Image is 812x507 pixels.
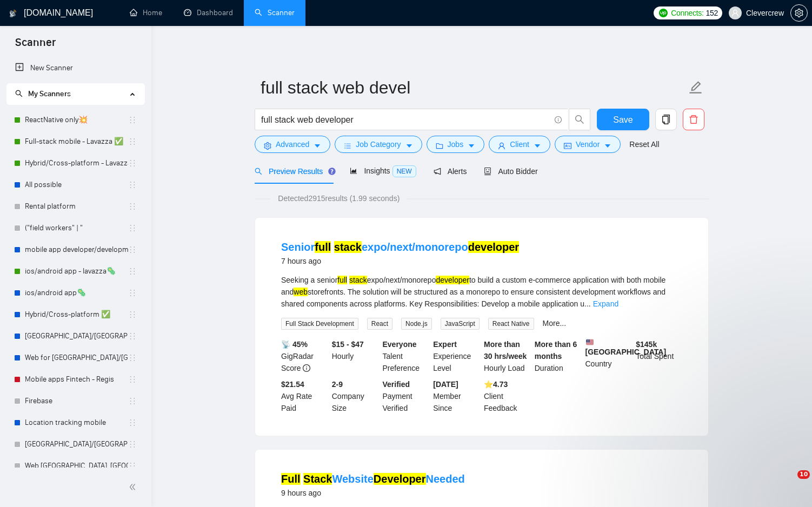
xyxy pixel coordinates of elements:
[6,196,144,217] li: Rental platform
[706,7,718,19] span: 152
[6,455,144,477] li: Web UAE, Qatar, Saudi
[613,113,633,126] span: Save
[344,142,351,150] span: bars
[484,380,508,389] b: ⭐️ 4.73
[281,241,519,253] a: Seniorfull stackexpo/next/monorepodeveloper
[441,318,480,330] span: JavaScript
[130,8,162,17] a: homeHome
[255,8,295,17] a: searchScanner
[128,181,137,189] span: holder
[468,142,475,150] span: caret-down
[6,35,64,57] span: Scanner
[25,369,128,390] a: Mobile apps Fintech - Regis
[636,340,657,349] b: $ 145k
[332,380,343,389] b: 2-9
[261,113,550,126] input: Search Freelance Jobs...
[25,347,128,369] a: Web for [GEOGRAPHIC_DATA]/[GEOGRAPHIC_DATA]
[434,167,467,176] span: Alerts
[381,378,431,414] div: Payment Verified
[791,9,807,17] span: setting
[797,470,810,479] span: 10
[128,224,137,232] span: holder
[434,168,441,175] span: notification
[350,166,416,175] span: Insights
[303,473,332,485] mark: Stack
[25,455,128,477] a: Web [GEOGRAPHIC_DATA], [GEOGRAPHIC_DATA], [GEOGRAPHIC_DATA]
[350,167,357,175] span: area-chart
[294,288,308,296] mark: web
[586,338,594,346] img: 🇺🇸
[128,289,137,297] span: holder
[392,165,416,177] span: NEW
[659,9,668,17] img: upwork-logo.png
[25,390,128,412] a: Firebase
[489,136,550,153] button: userClientcaret-down
[314,142,321,150] span: caret-down
[433,340,457,349] b: Expert
[15,89,71,98] span: My Scanners
[775,470,801,496] iframe: Intercom live chat
[431,338,482,374] div: Experience Level
[383,340,417,349] b: Everyone
[128,353,137,362] span: holder
[264,142,271,150] span: setting
[332,340,364,349] b: $15 - $47
[25,196,128,217] a: Rental platform
[405,142,413,150] span: caret-down
[128,116,137,124] span: holder
[593,299,618,308] a: Expand
[25,109,128,131] a: ReactNative only💥
[128,267,137,276] span: holder
[128,137,137,146] span: holder
[270,192,407,204] span: Detected 2915 results (1.99 seconds)
[656,115,676,124] span: copy
[6,131,144,152] li: Full-stack mobile - Lavazza ✅
[6,57,144,79] li: New Scanner
[6,347,144,369] li: Web for Sweden/Germany
[436,276,469,284] mark: developer
[583,338,634,374] div: Country
[128,375,137,384] span: holder
[25,152,128,174] a: Hybrid/Cross-platform - Lavazza ✅
[510,138,529,150] span: Client
[276,138,309,150] span: Advanced
[6,152,144,174] li: Hybrid/Cross-platform - Lavazza ✅
[335,136,422,153] button: barsJob Categorycaret-down
[303,364,310,372] span: info-circle
[543,319,567,328] a: More...
[6,433,144,455] li: UAE/Saudi/Quatar
[128,397,137,405] span: holder
[25,412,128,433] a: Location tracking mobile
[255,136,330,153] button: settingAdvancedcaret-down
[279,338,330,374] div: GigRadar Score
[281,486,465,499] div: 9 hours ago
[128,310,137,319] span: holder
[634,338,684,374] div: Total Spent
[330,378,381,414] div: Company Size
[569,109,590,130] button: search
[25,282,128,304] a: ios/android app🦠
[6,325,144,347] li: Sweden/Germany
[436,142,443,150] span: folder
[128,440,137,449] span: holder
[129,482,139,492] span: double-left
[28,89,71,98] span: My Scanners
[315,241,331,253] mark: full
[330,338,381,374] div: Hourly
[279,378,330,414] div: Avg Rate Paid
[401,318,432,330] span: Node.js
[585,338,667,356] b: [GEOGRAPHIC_DATA]
[15,57,136,79] a: New Scanner
[15,90,23,97] span: search
[25,131,128,152] a: Full-stack mobile - Lavazza ✅
[683,115,704,124] span: delete
[790,9,808,17] a: setting
[555,136,621,153] button: idcardVendorcaret-down
[604,142,611,150] span: caret-down
[327,166,337,176] div: Tooltip anchor
[6,174,144,196] li: All possible
[533,338,583,374] div: Duration
[128,245,137,254] span: holder
[468,241,519,253] mark: developer
[25,325,128,347] a: [GEOGRAPHIC_DATA]/[GEOGRAPHIC_DATA]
